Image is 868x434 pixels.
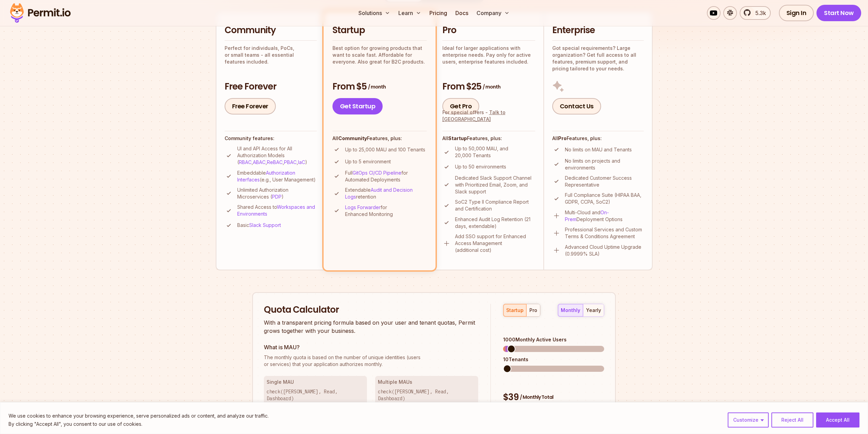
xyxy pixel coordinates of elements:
[442,45,535,65] p: Ideal for larger applications with enterprise needs. Pay only for active users, enterprise featur...
[345,204,427,218] p: for Enhanced Monitoring
[9,420,269,428] p: By clicking "Accept All", you consent to our use of cookies.
[345,146,425,153] p: Up to 25,000 MAU and 100 Tenants
[442,135,535,142] h4: All Features, plus:
[455,163,506,170] p: Up to 50 environments
[332,24,427,37] h2: Startup
[552,98,601,114] a: Contact Us
[267,388,364,429] p: check([PERSON_NAME], Read, Dashboard) check([PERSON_NAME], Create, Widget) GetUserPermissions([PE...
[427,6,450,20] a: Pricing
[356,6,393,20] button: Solutions
[345,169,427,183] p: Full for Automated Deployments
[332,45,427,65] p: Best option for growing products that want to scale fast. Affordable for everyone. Also great for...
[332,98,383,114] a: Get Startup
[332,81,427,93] h3: From $5
[565,158,644,171] p: No limits on projects and environments
[565,175,644,188] p: Dedicated Customer Success Representative
[751,9,766,17] span: 5.3k
[239,159,252,165] a: RBAC
[345,204,381,210] a: Logs Forwarder
[442,24,535,37] h2: Pro
[503,336,604,343] div: 1000 Monthly Active Users
[448,135,467,141] strong: Startup
[272,194,282,200] a: PDP
[225,24,317,37] h2: Community
[740,6,771,20] a: 5.3k
[338,135,367,141] strong: Community
[284,159,297,165] a: PBAC
[9,412,269,420] p: We use cookies to enhance your browsing experience, serve personalized ads or content, and analyz...
[353,170,401,176] a: GitOps CI/CD Pipeline
[378,388,475,429] p: check([PERSON_NAME], Read, Dashboard) check([PERSON_NAME], Read, Dashboard) check([PERSON_NAME], ...
[565,209,609,222] a: On-Prem
[345,187,427,200] p: Extendable retention
[264,318,478,335] p: With a transparent pricing formula based on your user and tenant quotas, Permit grows together wi...
[565,146,632,153] p: No limits on MAU and Tenants
[455,145,535,159] p: Up to 50,000 MAU, and 20,000 Tenants
[249,222,281,228] a: Slack Support
[442,98,480,114] a: Get Pro
[565,209,644,223] p: Multi-Cloud and Deployment Options
[237,204,317,217] p: Shared Access to
[368,83,386,90] span: / month
[237,222,281,229] p: Basic
[453,6,471,20] a: Docs
[442,109,535,123] div: For special offers -
[267,379,364,385] h3: Single MAU
[225,98,276,114] a: Free Forever
[529,307,537,314] div: pro
[264,354,478,368] p: or services) that your application authorizes monthly.
[503,356,604,363] div: 10 Tenants
[474,6,512,20] button: Company
[237,170,295,182] a: Authorization Interfaces
[237,145,317,166] p: UI and API Access for All Authorization Models ( , , , , )
[455,199,535,212] p: SoC2 Type II Compliance Report and Certification
[565,226,644,240] p: Professional Services and Custom Terms & Conditions Agreement
[378,379,475,385] h3: Multiple MAUs
[253,159,266,165] a: ABAC
[237,187,317,200] p: Unlimited Authorization Microservices ( )
[264,354,478,361] span: The monthly quota is based on the number of unique identities (users
[225,81,317,93] h3: Free Forever
[298,159,305,165] a: IaC
[7,1,74,25] img: Permit logo
[455,216,535,230] p: Enhanced Audit Log Retention (21 days, extendable)
[552,24,644,37] h2: Enterprise
[771,412,813,428] button: Reject All
[779,5,814,21] a: Sign In
[345,158,391,165] p: Up to 5 environment
[345,187,413,200] a: Audit and Decision Logs
[237,169,317,183] p: Embeddable (e.g., User Management)
[264,343,478,351] h3: What is MAU?
[552,135,644,142] h4: All Features, plus:
[552,45,644,72] p: Got special requirements? Large organization? Get full access to all features, premium support, a...
[503,391,604,404] div: $ 39
[225,45,317,65] p: Perfect for individuals, PoCs, or small teams - all essential features included.
[225,135,317,142] h4: Community features:
[565,244,644,257] p: Advanced Cloud Uptime Upgrade (0.9999% SLA)
[442,81,535,93] h3: From $25
[267,159,283,165] a: ReBAC
[455,233,535,254] p: Add SSO support for Enhanced Access Management (additional cost)
[455,175,535,195] p: Dedicated Slack Support Channel with Prioritized Email, Zoom, and Slack support
[396,6,424,20] button: Learn
[728,412,769,428] button: Customize
[816,412,859,428] button: Accept All
[332,135,427,142] h4: All Features, plus:
[586,307,601,314] div: yearly
[565,192,644,205] p: Full Compliance Suite (HIPAA BAA, GDPR, CCPA, SoC2)
[816,5,861,21] a: Start Now
[558,135,567,141] strong: Pro
[520,394,553,401] span: / Monthly Total
[264,304,478,316] h2: Quota Calculator
[483,83,500,90] span: / month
